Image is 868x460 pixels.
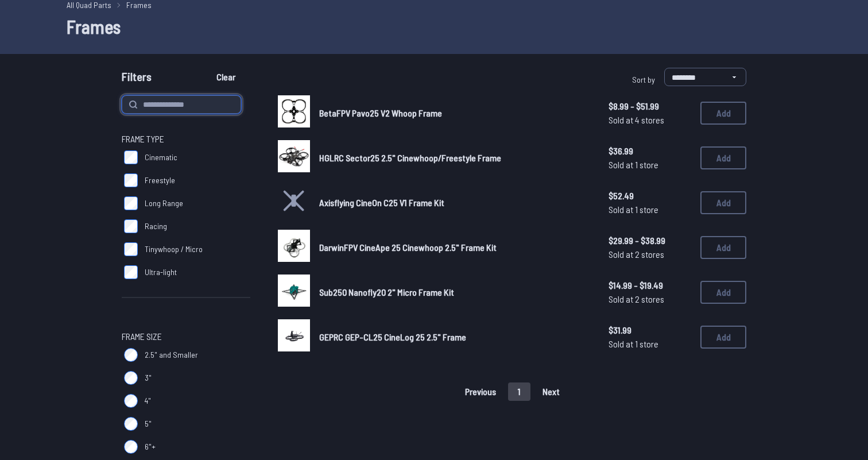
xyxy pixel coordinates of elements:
span: Sub250 Nanofly20 2" Micro Frame Kit [319,287,454,297]
span: Long Range [145,198,183,209]
input: Freestyle [124,173,138,187]
span: GEPRC GEP-CL25 CineLog 25 2.5" Frame [319,331,466,342]
span: 3" [145,372,152,384]
input: Long Range [124,196,138,210]
a: image [278,230,310,265]
input: 2.5" and Smaller [124,348,138,362]
img: image [278,230,310,262]
a: image [278,319,310,355]
input: 6"+ [124,440,138,454]
span: $8.99 - $51.99 [609,99,691,113]
span: Sort by [632,75,655,84]
button: Add [700,102,746,125]
span: $29.99 - $38.99 [609,234,691,248]
span: Sold at 1 store [609,203,691,217]
a: image [278,275,310,310]
span: Frame Size [122,330,162,343]
span: BetaFPV Pavo25 V2 Whoop Frame [319,107,442,118]
button: Add [700,281,746,304]
button: Add [700,326,746,349]
span: Tinywhoop / Micro [145,243,203,255]
span: Frame Type [122,132,164,146]
span: Freestyle [145,175,175,186]
span: HGLRC Sector25 2.5" Cinewhoop/Freestyle Frame [319,152,501,163]
a: Sub250 Nanofly20 2" Micro Frame Kit [319,285,590,299]
span: 2.5" and Smaller [145,349,198,361]
span: $36.99 [609,144,691,158]
input: 3" [124,371,138,385]
span: DarwinFPV CineApe 25 Cinewhoop 2.5" Frame Kit [319,242,497,253]
a: GEPRC GEP-CL25 CineLog 25 2.5" Frame [319,330,590,344]
button: Add [700,236,746,259]
span: Sold at 2 stores [609,292,691,306]
span: $52.49 [609,189,691,203]
a: HGLRC Sector25 2.5" Cinewhoop/Freestyle Frame [319,151,590,165]
button: 1 [508,382,530,401]
img: image [278,95,310,127]
span: 5" [145,418,152,430]
button: Clear [207,68,245,86]
span: Sold at 4 stores [609,113,691,127]
h1: Frames [67,13,801,40]
input: Ultra-light [124,265,138,279]
a: image [278,140,310,176]
input: Tinywhoop / Micro [124,242,138,256]
span: Sold at 1 store [609,337,691,351]
button: Add [700,146,746,169]
span: Racing [145,221,167,232]
img: image [278,319,310,351]
span: 4" [145,395,151,407]
span: Axisflying CineOn C25 V1 Frame Kit [319,197,444,208]
a: DarwinFPV CineApe 25 Cinewhoop 2.5" Frame Kit [319,241,590,254]
a: Axisflying CineOn C25 V1 Frame Kit [319,196,590,210]
img: image [278,140,310,172]
input: Racing [124,219,138,233]
a: BetaFPV Pavo25 V2 Whoop Frame [319,106,590,120]
select: Sort by [664,68,746,86]
span: Sold at 2 stores [609,248,691,261]
img: image [278,275,310,307]
span: Cinematic [145,152,177,163]
span: Filters [122,68,152,91]
span: Ultra-light [145,266,177,278]
span: $14.99 - $19.49 [609,279,691,292]
input: 4" [124,394,138,408]
a: image [278,95,310,131]
span: Sold at 1 store [609,158,691,172]
button: Add [700,191,746,214]
input: Cinematic [124,150,138,164]
input: 5" [124,417,138,431]
span: 6"+ [145,441,156,453]
span: $31.99 [609,323,691,337]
